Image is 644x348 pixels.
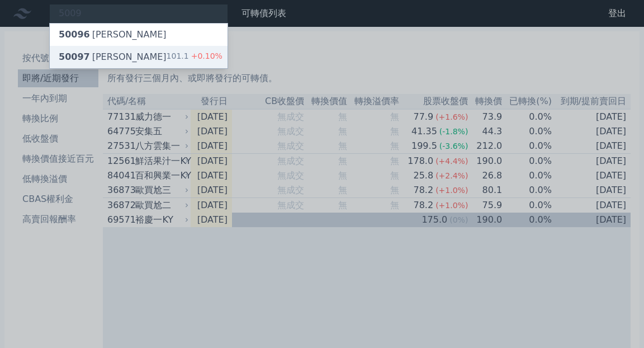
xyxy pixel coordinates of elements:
a: 50096[PERSON_NAME] [50,23,228,46]
div: [PERSON_NAME] [59,28,167,41]
div: [PERSON_NAME] [59,50,167,64]
iframe: Chat Widget [588,294,644,348]
a: 50097[PERSON_NAME] 101.1+0.10% [50,46,228,68]
div: 聊天小工具 [588,294,644,348]
span: 50096 [59,29,90,40]
span: 50097 [59,51,90,62]
span: +0.10% [189,51,222,60]
div: 101.1 [167,50,222,64]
